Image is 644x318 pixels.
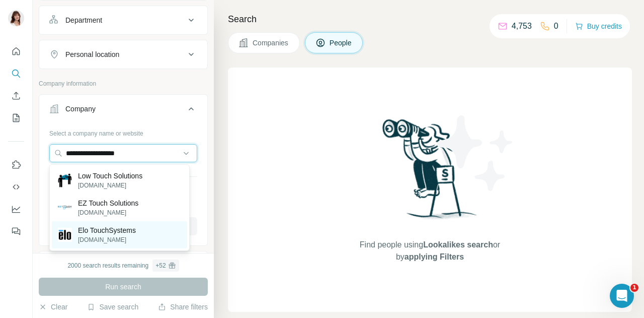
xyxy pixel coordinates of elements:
img: Low Touch Solutions [58,173,72,187]
div: + 52 [155,261,166,270]
span: 1 [630,284,638,292]
span: Companies [253,38,289,48]
button: Department [39,8,207,32]
p: EZ Touch Solutions [78,198,138,208]
img: Surfe Illustration - Stars [430,108,521,199]
p: [DOMAIN_NAME] [78,208,138,217]
button: Dashboard [8,200,24,218]
div: Select a company name or website [49,125,197,138]
div: 2000 search results remaining [67,260,179,272]
p: 4,753 [512,20,532,32]
button: Use Surfe on LinkedIn [8,156,24,174]
div: Department [65,15,102,25]
img: Avatar [8,10,24,26]
iframe: Intercom live chat [610,284,634,308]
p: Company information [39,79,208,88]
div: Company [65,104,96,114]
button: Feedback [8,222,24,240]
p: Low Touch Solutions [78,171,142,181]
button: My lists [8,109,24,127]
p: 0 [554,20,558,32]
button: Use Surfe API [8,178,24,196]
button: Save search [87,302,138,312]
p: [DOMAIN_NAME] [78,235,136,244]
span: Find people using or by [349,239,510,263]
span: applying Filters [405,252,464,261]
img: Surfe Illustration - Woman searching with binoculars [378,116,482,229]
span: Lookalikes search [423,240,493,249]
button: Quick start [8,42,24,60]
button: Personal location [39,42,207,67]
h4: Search [228,12,632,26]
button: Buy credits [575,19,622,33]
p: [DOMAIN_NAME] [78,181,142,190]
img: Elo TouchSystems [58,228,72,242]
p: Elo TouchSystems [78,225,136,235]
span: People [330,38,353,48]
button: Enrich CSV [8,87,24,105]
div: Personal location [65,49,119,59]
button: Clear [39,302,67,312]
button: Search [8,65,24,83]
button: Share filters [158,302,208,312]
button: Company [39,97,207,125]
img: EZ Touch Solutions [58,201,72,215]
